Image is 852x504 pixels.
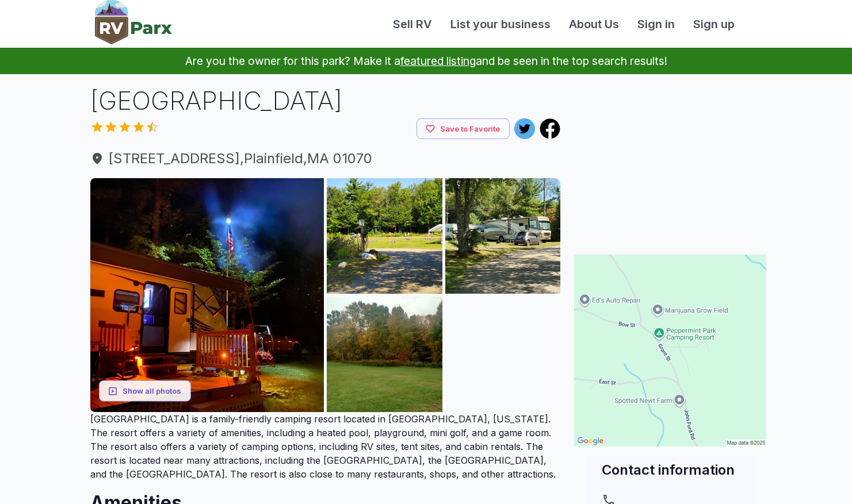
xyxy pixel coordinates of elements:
a: Sell RV [384,16,441,33]
h1: [GEOGRAPHIC_DATA] [90,83,561,118]
img: AAcXr8px-s4c32g0s3uVW8LNaVy6ecCg6mzyhVwDPKrJqY2kZ3nByIYjcafiAGQKnE-OsJhZlPNF3mCKXye2JXLd2a9LG3dU2... [445,178,561,294]
h2: Contact information [602,460,739,479]
img: Map for Peppermint Park Camping Resort [574,255,766,447]
img: AAcXr8oo4IzVOqu3FICTiguWvMS5eLtgOvijAo0r5gwr4xg46idbiBuV3xMlaV7Z43yrdjuCmFeNklPvPZm_8begzB7GWdRK4... [90,178,324,412]
a: List your business [441,16,560,33]
button: Save to Favorite [417,118,510,140]
p: Are you the owner for this park? Make it a and be seen in the top search results! [14,48,838,74]
a: Sign in [628,16,684,33]
img: AAcXr8riHqYSt3TNVQPDZarRHOWPjpm8VeILpf4ulNPpJCUe3GPRDsVdk4SrJQnHfq3AhotWXaco_x-qb26pISs8PEO1w86hV... [327,297,442,412]
a: Sign up [684,16,744,33]
span: [STREET_ADDRESS] , Plainfield , MA 01070 [90,148,561,169]
img: AAcXr8rk2IE1wdvC_BDGGWKn48KgSFxfVUfwz4ZRYwbheIyDY1Ph39XaWBG73HYoXMZH8S2R6Ko1inVcMVaAdlIiaNezMqfcS... [327,178,442,294]
iframe: Advertisement [574,83,766,227]
a: About Us [560,16,628,33]
a: featured listing [400,54,476,68]
p: [GEOGRAPHIC_DATA] is a family-friendly camping resort located in [GEOGRAPHIC_DATA], [US_STATE]. T... [90,412,561,481]
a: [STREET_ADDRESS],Plainfield,MA 01070 [90,148,561,169]
img: AAcXr8p8giCbN6MPCsKtaR9Vw9NKF1P1mI5sZrGL_pAQcQn2KSCoL7WNHaQ0NJ8xR5hCwh_-RGtnt8rRTeyXiM1fpXuNY3cnu... [445,297,561,412]
button: Show all photos [99,380,191,402]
